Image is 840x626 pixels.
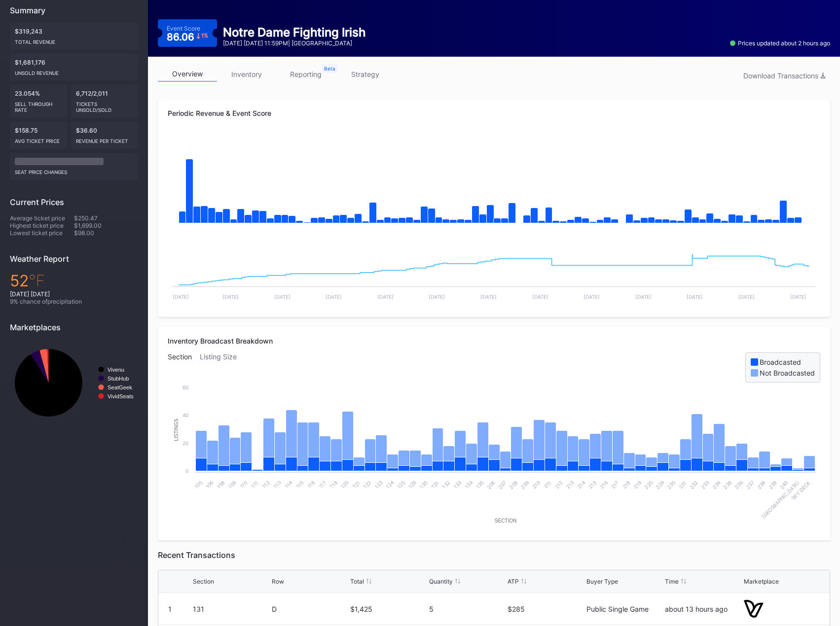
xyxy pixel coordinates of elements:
[486,480,496,490] text: 206
[531,480,542,490] text: 210
[272,605,348,613] div: D
[71,122,139,149] div: $36.60
[250,480,259,489] text: 111
[167,32,208,42] div: 86.06
[10,122,67,149] div: $158.75
[200,352,245,383] div: Listing Size
[430,480,440,489] text: 131
[778,480,789,490] text: 240
[643,480,654,490] text: 220
[761,480,801,520] text: [GEOGRAPHIC_DATA]
[10,271,138,290] div: 52
[168,233,820,307] svg: Chart title
[711,480,721,490] text: 234
[586,605,663,613] div: Public Single Game
[10,229,74,237] div: Lowest ticket price
[385,480,395,490] text: 124
[744,600,764,617] img: vivenu.svg
[183,440,188,446] text: 20
[10,340,138,426] svg: Chart title
[29,271,45,290] span: ℉
[418,480,429,490] text: 130
[599,480,609,490] text: 216
[168,135,820,233] svg: Chart title
[108,367,124,373] text: Vivenu
[722,480,732,490] text: 235
[15,97,62,113] div: Sell Through Rate
[10,197,138,207] div: Current Prices
[464,480,474,490] text: 134
[351,480,361,489] text: 121
[743,71,825,80] div: Download Transactions
[10,222,74,229] div: Highest ticket price
[168,605,172,613] div: 1
[790,294,806,300] text: [DATE]
[429,605,506,613] div: 5
[760,358,801,366] div: Broadcasted
[475,480,485,490] text: 135
[730,39,830,47] div: Prices updated about 2 hours ago
[10,5,138,15] div: Summary
[74,229,138,237] div: $98.00
[373,480,384,490] text: 123
[167,25,200,32] div: Event Score
[584,294,600,300] text: [DATE]
[168,337,820,345] div: Inventory Broadcast Breakdown
[15,134,62,144] div: Avg ticket price
[760,369,815,377] div: Not Broadcasted
[274,294,291,300] text: [DATE]
[790,480,812,501] text: Sky Deck
[74,222,138,229] div: $1,699.00
[587,480,598,490] text: 215
[168,352,200,383] div: Section
[76,97,134,113] div: Tickets Unsold/Sold
[497,480,508,490] text: 207
[687,294,703,300] text: [DATE]
[632,480,643,490] text: 219
[508,605,584,613] div: $285
[689,480,699,490] text: 232
[565,480,575,490] text: 213
[350,605,427,613] div: $1,425
[610,480,621,490] text: 217
[738,294,755,300] text: [DATE]
[227,480,237,490] text: 109
[532,294,548,300] text: [DATE]
[108,376,129,382] text: StubHub
[74,214,138,222] div: $250.47
[508,480,518,490] text: 208
[15,66,133,76] div: Unsold Revenue
[10,23,138,50] div: $319,243
[340,480,350,490] text: 120
[174,418,179,441] text: Listings
[239,480,249,489] text: 110
[495,518,516,523] text: Section
[553,480,564,490] text: 212
[183,412,188,418] text: 40
[217,67,276,82] a: inventory
[767,480,778,490] text: 239
[329,480,338,489] text: 118
[261,480,271,489] text: 112
[284,480,293,489] text: 114
[700,480,710,490] text: 233
[666,480,676,490] text: 230
[350,578,364,585] div: Total
[335,67,395,82] a: strategy
[10,298,138,305] div: 9 % chance of precipitation
[441,480,451,490] text: 132
[223,39,365,47] div: [DATE] [DATE] 11:59PM | [GEOGRAPHIC_DATA]
[396,480,406,490] text: 125
[193,480,204,490] text: 105
[621,480,631,490] text: 218
[306,480,316,489] text: 116
[407,480,418,490] text: 129
[576,480,586,490] text: 214
[744,578,779,585] div: Marketplace
[173,294,189,300] text: [DATE]
[108,393,134,399] text: VividSeats
[223,25,365,39] div: Notre Dame Fighting Irish
[756,480,767,490] text: 238
[665,605,741,613] div: about 13 hours ago
[10,54,138,81] div: $1,681,176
